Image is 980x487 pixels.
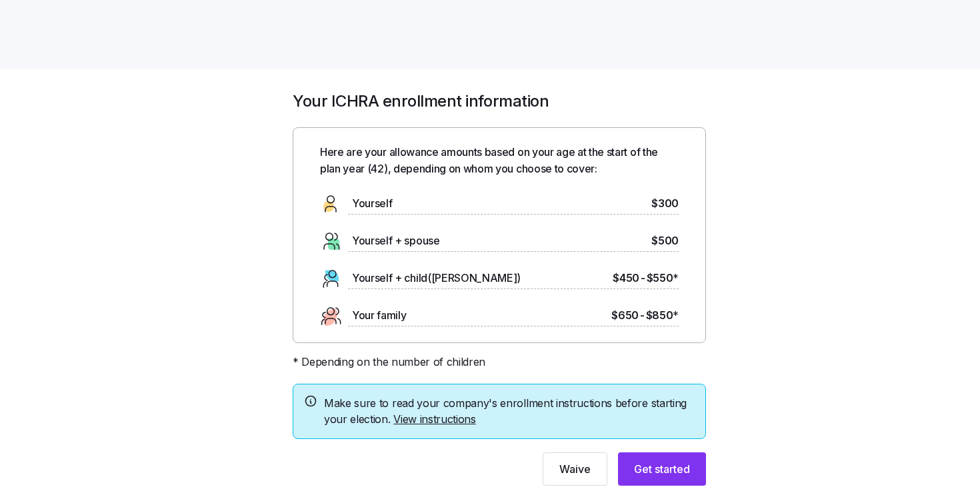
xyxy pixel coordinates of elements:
span: Your family [352,307,406,324]
span: Get started [634,461,690,477]
a: View instructions [393,412,476,426]
span: Here are your allowance amounts based on your age at the start of the plan year ( 42 ), depending... [320,144,679,177]
button: Waive [543,452,607,486]
span: Yourself [352,195,392,212]
button: Get started [618,452,706,486]
span: $850 [646,307,679,324]
span: $550 [647,270,679,286]
span: $450 [613,270,639,286]
span: $300 [651,195,679,212]
span: - [640,307,645,324]
span: $650 [611,307,639,324]
span: Make sure to read your company's enrollment instructions before starting your election. [324,395,695,428]
h1: Your ICHRA enrollment information [293,91,706,111]
span: Yourself + child([PERSON_NAME]) [352,270,521,286]
span: - [641,270,645,286]
span: Yourself + spouse [352,233,440,249]
span: $500 [651,233,679,249]
span: * Depending on the number of children [293,354,485,370]
span: Waive [559,461,591,477]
